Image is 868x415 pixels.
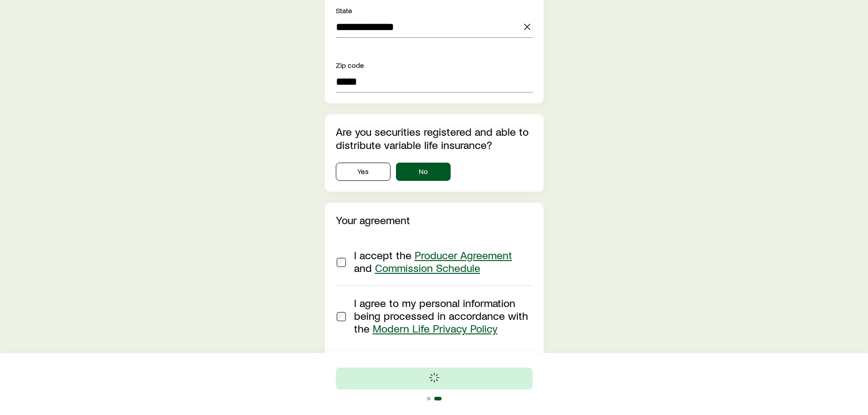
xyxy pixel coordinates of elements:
[375,261,480,274] a: Commission Schedule
[373,322,498,335] a: Modern Life Privacy Policy
[354,296,528,335] span: I agree to my personal information being processed in accordance with the
[396,163,451,181] button: No
[336,5,533,16] div: State
[337,258,346,267] input: I accept the Producer Agreement and Commission Schedule
[336,163,390,181] button: Yes
[337,312,346,321] input: I agree to my personal information being processed in accordance with the Modern Life Privacy Policy
[415,248,512,261] a: Producer Agreement
[336,60,533,71] div: Zip code
[336,213,410,226] label: Your agreement
[354,248,512,274] span: I accept the and
[336,163,533,181] div: securitiesRegistrationInfo.isSecuritiesRegistered
[336,125,529,151] label: Are you securities registered and able to distribute variable life insurance?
